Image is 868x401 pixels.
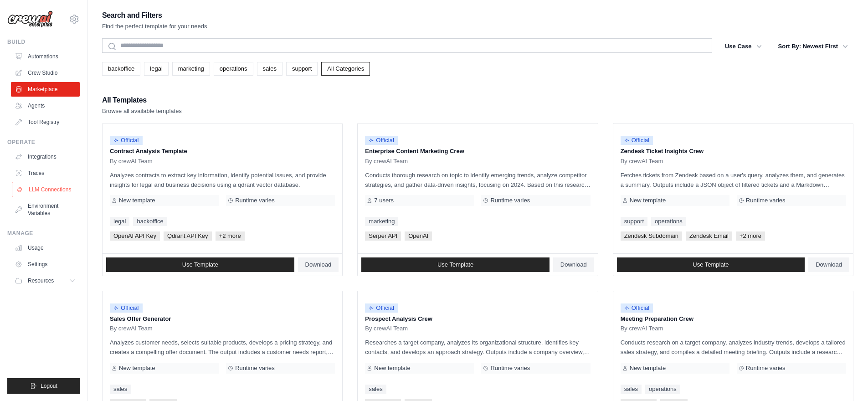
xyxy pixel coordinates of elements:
[621,147,846,156] p: Zendesk Ticket Insights Crew
[11,82,80,97] a: Marketplace
[102,94,182,107] h2: All Templates
[102,107,182,116] p: Browse all available templates
[630,197,666,204] span: New template
[365,325,408,332] span: By crewAI Team
[144,62,168,76] a: legal
[490,365,530,372] span: Runtime varies
[374,197,394,204] span: 7 users
[216,231,245,241] span: +2 more
[214,62,253,76] a: operations
[365,303,398,313] span: Official
[110,314,335,324] p: Sales Offer Generator
[365,385,386,394] a: sales
[651,217,686,226] a: operations
[808,257,849,272] a: Download
[102,22,207,31] p: Find the perfect template for your needs
[816,261,842,268] span: Download
[11,115,80,129] a: Tool Registry
[560,261,587,268] span: Download
[553,257,594,272] a: Download
[11,273,80,288] button: Resources
[110,231,160,241] span: OpenAI API Key
[621,385,642,394] a: sales
[110,303,143,313] span: Official
[110,217,129,226] a: legal
[133,217,167,226] a: backoffice
[110,147,335,156] p: Contract Analysis Template
[7,139,80,146] div: Operate
[773,38,853,55] button: Sort By: Newest First
[621,314,846,324] p: Meeting Preparation Crew
[321,62,370,76] a: All Categories
[365,147,590,156] p: Enterprise Content Marketing Crew
[437,261,473,268] span: Use Template
[693,261,729,268] span: Use Template
[7,38,80,46] div: Build
[365,338,590,357] p: Researches a target company, analyzes its organizational structure, identifies key contacts, and ...
[7,10,53,28] img: Logo
[621,325,663,332] span: By crewAI Team
[621,231,682,241] span: Zendesk Subdomain
[621,170,846,190] p: Fetches tickets from Zendesk based on a user's query, analyzes them, and generates a summary. Out...
[746,197,786,204] span: Runtime varies
[621,217,647,226] a: support
[686,231,732,241] span: Zendesk Email
[110,338,335,357] p: Analyzes customer needs, selects suitable products, develops a pricing strategy, and creates a co...
[235,365,275,372] span: Runtime varies
[172,62,210,76] a: marketing
[11,149,80,164] a: Integrations
[7,378,80,394] button: Logout
[11,66,80,80] a: Crew Studio
[41,382,57,390] span: Logout
[119,197,155,204] span: New template
[11,241,80,255] a: Usage
[719,38,767,55] button: Use Case
[286,62,318,76] a: support
[110,325,153,332] span: By crewAI Team
[11,49,80,64] a: Automations
[28,277,54,284] span: Resources
[617,257,805,272] a: Use Template
[102,62,140,76] a: backoffice
[102,9,207,22] h2: Search and Filters
[490,197,530,204] span: Runtime varies
[11,166,80,180] a: Traces
[257,62,282,76] a: sales
[374,365,410,372] span: New template
[7,230,80,237] div: Manage
[11,257,80,272] a: Settings
[106,257,294,272] a: Use Template
[110,158,153,165] span: By crewAI Team
[365,231,401,241] span: Serper API
[365,170,590,190] p: Conducts thorough research on topic to identify emerging trends, analyze competitor strategies, a...
[405,231,432,241] span: OpenAI
[746,365,786,372] span: Runtime varies
[164,231,212,241] span: Qdrant API Key
[621,158,663,165] span: By crewAI Team
[298,257,339,272] a: Download
[365,217,398,226] a: marketing
[110,385,131,394] a: sales
[110,136,143,145] span: Official
[305,261,332,268] span: Download
[365,136,398,145] span: Official
[645,385,680,394] a: operations
[235,197,275,204] span: Runtime varies
[182,261,218,268] span: Use Template
[736,231,765,241] span: +2 more
[11,98,80,113] a: Agents
[110,170,335,190] p: Analyzes contracts to extract key information, identify potential issues, and provide insights fo...
[365,314,590,324] p: Prospect Analysis Crew
[621,136,653,145] span: Official
[361,257,550,272] a: Use Template
[11,199,80,221] a: Environment Variables
[621,303,653,313] span: Official
[621,338,846,357] p: Conducts research on a target company, analyzes industry trends, develops a tailored sales strate...
[365,158,408,165] span: By crewAI Team
[630,365,666,372] span: New template
[12,182,81,197] a: LLM Connections
[119,365,155,372] span: New template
